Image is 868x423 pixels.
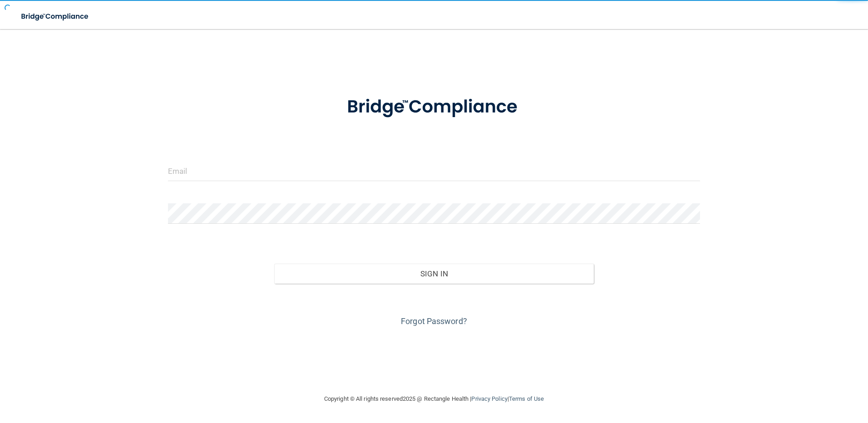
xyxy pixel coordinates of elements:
input: Email [168,161,700,181]
a: Terms of Use [509,395,544,402]
button: Sign In [274,264,594,284]
img: bridge_compliance_login_screen.278c3ca4.svg [328,84,540,131]
img: bridge_compliance_login_screen.278c3ca4.svg [14,7,97,26]
a: Privacy Policy [471,395,507,402]
div: Copyright © All rights reserved 2025 @ Rectangle Health | | [268,384,600,413]
a: Forgot Password? [401,316,467,326]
